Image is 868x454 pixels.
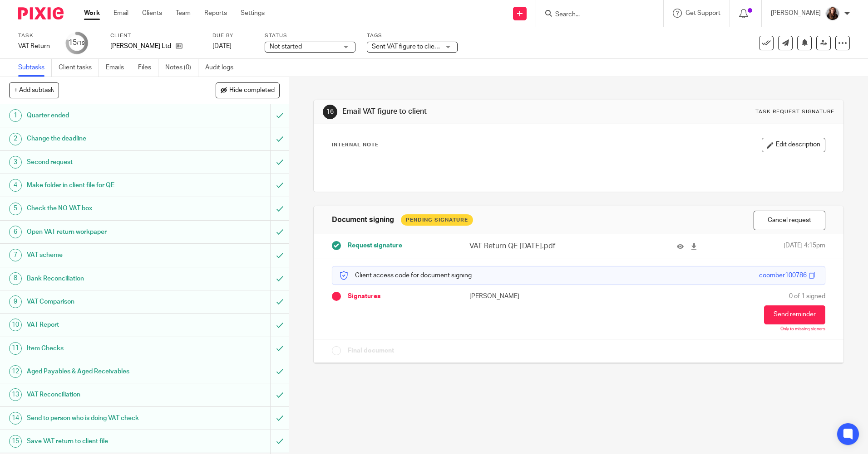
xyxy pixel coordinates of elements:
[18,7,64,19] img: Pixie
[110,32,201,39] label: Client
[342,107,598,116] h1: Email VAT figure to client
[27,225,183,239] h1: Open VAT return workpaper
[265,32,355,39] label: Status
[469,292,578,301] p: [PERSON_NAME]
[764,305,825,324] button: Send reminder
[18,32,54,39] label: Task
[332,141,379,149] p: Internal Note
[69,38,85,48] div: 15
[9,156,22,169] div: 3
[27,435,183,448] h1: Save VAT return to client file
[825,6,840,21] img: IMG_0011.jpg
[762,138,825,152] button: Edit description
[27,248,183,262] h1: VAT scheme
[686,10,720,16] span: Get Support
[27,179,183,192] h1: Make folder in client file for QE
[27,202,183,215] h1: Check the NO VAT box
[9,226,22,238] div: 6
[759,271,807,280] div: coomber100786
[138,59,158,77] a: Files
[270,43,302,50] span: Not started
[9,82,59,98] button: + Add subtask
[212,43,232,49] span: [DATE]
[18,59,52,77] a: Subtasks
[9,179,22,192] div: 4
[84,9,100,18] a: Work
[469,241,606,251] p: VAT Return QE [DATE].pdf
[554,11,636,19] input: Search
[401,214,473,226] div: Pending Signature
[789,292,825,301] span: 0 of 1 signed
[229,87,275,94] span: Hide completed
[348,241,402,250] span: Request signature
[113,9,128,18] a: Email
[27,132,183,145] h1: Change the deadline
[106,59,131,77] a: Emails
[204,9,227,18] a: Reports
[110,42,171,51] p: [PERSON_NAME] Ltd
[27,388,183,401] h1: VAT Reconciliation
[27,295,183,309] h1: VAT Comparison
[780,327,825,332] p: Only to missing signers
[142,9,162,18] a: Clients
[771,9,821,18] p: [PERSON_NAME]
[332,215,394,225] h1: Document signing
[348,346,394,355] span: Final document
[9,249,22,261] div: 7
[18,42,54,51] div: VAT Return
[9,342,22,355] div: 11
[241,9,265,18] a: Settings
[348,292,380,301] span: Signatures
[205,59,240,77] a: Audit logs
[9,272,22,285] div: 8
[9,319,22,331] div: 10
[339,271,472,280] p: Client access code for document signing
[27,365,183,378] h1: Aged Payables & Aged Receivables
[755,108,834,116] div: Task request signature
[754,211,825,230] button: Cancel request
[27,109,183,122] h1: Quarter ended
[27,318,183,332] h1: VAT Report
[9,365,22,378] div: 12
[216,82,280,98] button: Hide completed
[9,435,22,448] div: 15
[9,109,22,122] div: 1
[9,295,22,308] div: 9
[9,388,22,401] div: 13
[372,43,440,50] span: Sent VAT figure to client
[165,59,198,77] a: Notes (0)
[27,342,183,355] h1: Item Checks
[367,32,458,39] label: Tags
[27,411,183,425] h1: Send to person who is doing VAT check
[323,105,337,119] div: 16
[176,9,191,18] a: Team
[9,412,22,425] div: 14
[784,241,825,251] span: [DATE] 4:15pm
[9,133,22,145] div: 2
[27,272,183,285] h1: Bank Reconciliation
[9,203,22,215] div: 5
[77,41,85,46] small: /19
[27,155,183,169] h1: Second request
[212,32,253,39] label: Due by
[59,59,99,77] a: Client tasks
